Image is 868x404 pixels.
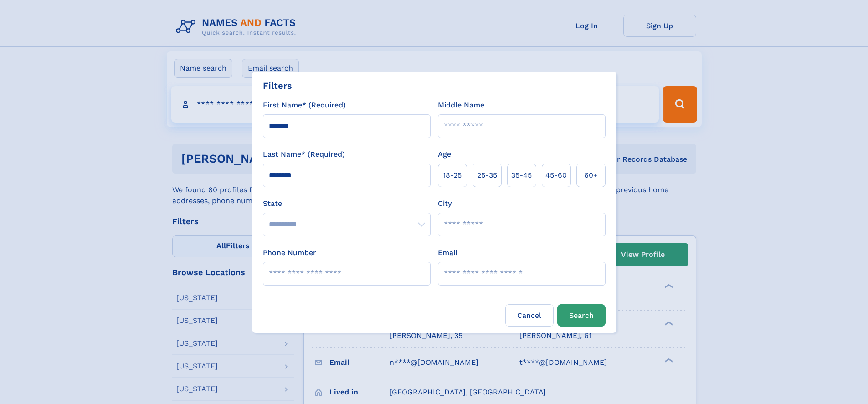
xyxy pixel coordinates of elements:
[505,304,554,327] label: Cancel
[263,247,316,258] label: Phone Number
[438,149,451,160] label: Age
[438,100,484,111] label: Middle Name
[443,170,462,181] span: 18‑25
[438,247,457,258] label: Email
[438,198,452,209] label: City
[263,198,431,209] label: State
[557,304,606,327] button: Search
[263,79,292,92] div: Filters
[477,170,497,181] span: 25‑35
[263,100,346,111] label: First Name* (Required)
[263,149,345,160] label: Last Name* (Required)
[584,170,598,181] span: 60+
[511,170,532,181] span: 35‑45
[545,170,567,181] span: 45‑60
